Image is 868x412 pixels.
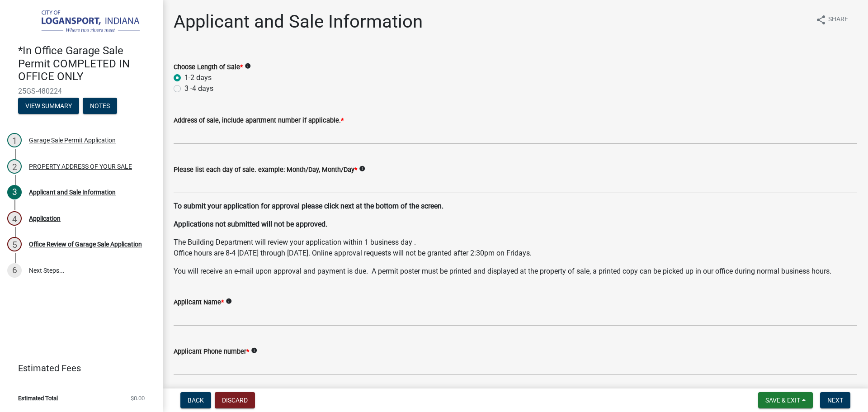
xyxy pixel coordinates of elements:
strong: To submit your application for approval please click next at the bottom of the screen. [174,202,443,210]
button: View Summary [18,98,79,114]
span: 25GS-480224 [18,87,145,95]
button: Back [180,392,211,408]
div: 4 [7,211,22,226]
span: Save & Exit [765,397,800,404]
label: Please list each day of sale. example: Month/Day, Month/Day [174,167,357,173]
button: Next [820,392,850,408]
button: Save & Exit [758,392,813,408]
div: 5 [7,237,22,251]
span: Back [188,397,204,404]
a: Estimated Fees [7,359,148,377]
span: Next [827,397,843,404]
span: Estimated Total [18,395,58,401]
label: Applicant Phone number [174,349,249,355]
label: Address of sale, include apartment number if applicable. [174,118,344,124]
p: The Building Department will review your application within 1 business day . Office hours are 8-4... [174,237,857,259]
div: 3 [7,185,22,199]
div: Applicant and Sale Information [29,189,116,195]
span: $0.00 [131,395,145,401]
button: Notes [83,98,117,114]
button: Discard [215,392,255,408]
i: info [251,347,257,354]
wm-modal-confirm: Summary [18,103,79,110]
span: Share [828,14,848,25]
h1: Applicant and Sale Information [174,11,423,33]
i: info [245,63,251,69]
div: Application [29,215,61,222]
label: Choose Length of Sale [174,64,243,71]
i: info [359,166,365,172]
div: 2 [7,159,22,174]
label: 1-2 days [184,72,212,83]
strong: Applications not submitted will not be approved. [174,220,327,228]
div: Garage Sale Permit Application [29,137,116,143]
label: Applicant Name [174,299,224,306]
div: PROPERTY ADDRESS OF YOUR SALE [29,163,132,170]
img: City of Logansport, Indiana [18,9,148,35]
wm-modal-confirm: Notes [83,103,117,110]
div: 6 [7,263,22,278]
button: shareShare [808,11,855,28]
i: share [816,14,826,25]
h4: *In Office Garage Sale Permit COMPLETED IN OFFICE ONLY [18,44,156,83]
i: info [226,298,232,304]
label: 3 -4 days [184,83,213,94]
div: Office Review of Garage Sale Application [29,241,142,247]
div: 1 [7,133,22,147]
p: You will receive an e-mail upon approval and payment is due. A permit poster must be printed and ... [174,266,857,277]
